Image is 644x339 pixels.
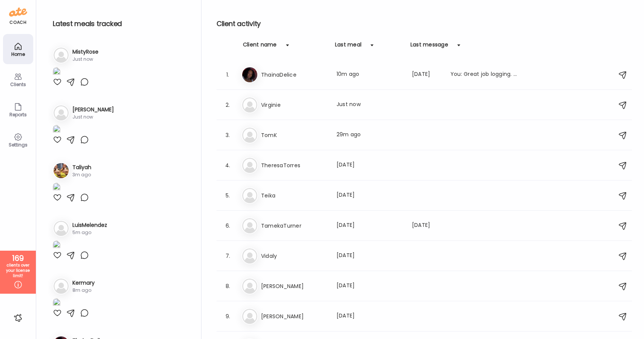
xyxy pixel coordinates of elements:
div: Last meal [335,41,361,53]
div: Clients [5,82,32,87]
h3: TheresaTorres [261,161,327,170]
div: Home [5,52,32,57]
img: bg-avatar-default.svg [54,279,69,294]
img: images%2F94JFruDptsMstmD4DN7kTe3Thir1%2Fj7z2ZXTmyCU2eTgcqHWl%2F349sXrQmDY4Vl3ECutq6_1080 [53,67,60,77]
img: images%2FldFkMHURJdN9HmJDTiuZoCCtBlC3%2FdWiAivvrAOfIBuaFJjEc%2F9y3jyvc1UbtADySgXhco_1080 [53,183,60,193]
div: Reports [5,112,32,117]
img: bg-avatar-default.svg [242,158,257,173]
h3: LuisMelendez [72,221,107,229]
div: 8. [223,282,232,291]
img: bg-avatar-default.svg [242,309,257,324]
div: clients over your license limit! [3,263,33,279]
div: 8m ago [72,287,95,294]
div: 3. [223,131,232,140]
h2: Client activity [217,18,632,29]
div: 169 [3,254,33,263]
div: Last message [410,41,448,53]
img: bg-avatar-default.svg [242,97,257,112]
div: 1. [223,70,232,79]
h3: MistyRose [72,48,98,56]
img: bg-avatar-default.svg [242,279,257,294]
div: Client name [243,41,277,53]
div: 7. [223,251,232,260]
img: avatars%2FNMGV04ubAiPD6oOjSNSwIyynlzF2 [242,67,257,82]
h3: [PERSON_NAME] [261,282,327,291]
div: Just now [72,114,114,120]
div: Just now [72,56,98,63]
div: [DATE] [337,312,403,321]
h3: Vidaly [261,251,327,260]
div: [DATE] [412,221,441,230]
img: images%2Fzggs6XZWimdOxy5csmeMsQuEhY23%2F8fFVn4TK52vEWZNBUZdj%2FHkYf6djRn8gHvLg3goQh_1080 [53,240,60,251]
div: [DATE] [337,161,403,170]
h3: TamekaTurner [261,221,327,230]
div: coach [9,19,26,26]
div: 10m ago [337,70,403,79]
div: You: Great job logging. Before your next visit, I'd like to encourage you to begin adding fresh f... [450,70,517,79]
h3: ThainaDelice [261,70,327,79]
h3: [PERSON_NAME] [72,106,114,114]
img: bg-avatar-default.svg [242,128,257,143]
div: 2. [223,100,232,109]
img: bg-avatar-default.svg [242,188,257,203]
div: [DATE] [337,282,403,291]
img: avatars%2FldFkMHURJdN9HmJDTiuZoCCtBlC3 [54,163,69,178]
div: 3m ago [72,171,91,178]
h3: [PERSON_NAME] [261,312,327,321]
img: bg-avatar-default.svg [54,105,69,120]
h3: TomK [261,131,327,140]
h3: Taliyah [72,163,91,171]
div: [DATE] [412,70,441,79]
div: 6. [223,221,232,230]
div: 5. [223,191,232,200]
img: images%2FulnFmIH3BWTxu2OPdnrHpDghY2s2%2FKcsZzpSepQU3MMAUWHx2%2FkAT5HM7oNtpn3R6VZRnj_1080 [53,298,60,308]
div: [DATE] [337,191,403,200]
h3: Teika [261,191,327,200]
div: 5m ago [72,229,107,236]
img: bg-avatar-default.svg [242,218,257,233]
h2: Latest meals tracked [53,18,189,29]
div: 9. [223,312,232,321]
img: bg-avatar-default.svg [54,221,69,236]
div: Settings [5,142,32,147]
div: 4. [223,161,232,170]
img: ate [9,6,27,18]
div: 29m ago [337,131,403,140]
h3: Kermary [72,279,95,287]
img: bg-avatar-default.svg [54,48,69,63]
h3: Virginie [261,100,327,109]
img: bg-avatar-default.svg [242,248,257,263]
img: images%2FWFSFjkEFErQFYZONin9OtwKR8rK2%2FGzeC1t1F0UzjfqSCe7kN%2FBenYeM8IdGhPc6U8HCM3_1080 [53,125,60,135]
div: [DATE] [337,251,403,260]
div: Just now [337,100,403,109]
div: [DATE] [337,221,403,230]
